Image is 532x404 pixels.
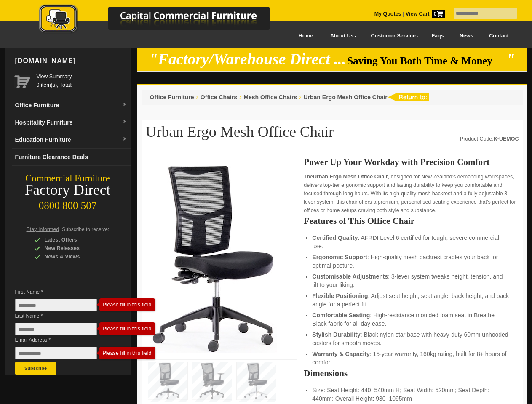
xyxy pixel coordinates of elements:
[312,330,510,347] li: : Black nylon star base with heavy-duty 60mm unhooded castors for smooth moves.
[103,302,152,308] div: Please fill in this field
[146,124,519,145] h1: Urban Ergo Mesh Office Chair
[494,136,519,142] strong: K-UEMOC
[5,173,131,184] div: Commercial Furniture
[388,93,429,101] img: return to
[460,135,519,143] div: Product Code:
[15,336,110,344] span: Email Address *
[299,93,301,101] li: ›
[304,158,519,166] h2: Power Up Your Workday with Precision Comfort
[312,311,510,328] li: : High-resistance moulded foam seat in Breathe Black fabric for all-day ease.
[312,331,360,338] strong: Stylish Durability
[15,362,56,375] button: Subscribe
[12,48,131,74] div: [DOMAIN_NAME]
[16,4,310,37] a: Capital Commercial Furniture Logo
[312,254,367,260] strong: Ergonomic Support
[239,93,241,101] li: ›
[122,120,127,125] img: dropdown
[15,312,110,320] span: Last Name *
[432,10,445,18] span: 0
[506,50,515,68] em: "
[361,27,423,45] a: Customer Service
[15,347,97,359] input: Email Address *
[312,234,510,250] li: : AFRDI Level 6 certified for tough, severe commercial use.
[374,11,401,17] a: My Quotes
[37,72,127,88] span: 0 item(s), Total:
[313,174,388,180] strong: Urban Ergo Mesh Office Chair
[196,93,198,101] li: ›
[12,149,131,166] a: Furniture Clearance Deals
[122,137,127,142] img: dropdown
[321,27,361,45] a: About Us
[304,173,519,215] p: The , designed for New Zealand’s demanding workspaces, delivers top-tier ergonomic support and la...
[5,196,131,212] div: 0800 800 507
[312,351,369,357] strong: Warranty & Capacity
[406,11,445,17] strong: View Cart
[404,11,445,17] a: View Cart0
[12,97,131,114] a: Office Furnituredropdown
[16,4,310,35] img: Capital Commercial Furniture Logo
[15,299,97,311] input: First Name *
[27,226,59,232] span: Stay Informed
[312,312,370,319] strong: Comfortable Seating
[424,27,452,45] a: Faqs
[304,369,519,377] h2: Dimensions
[304,217,519,225] h2: Features of This Office Chair
[12,131,131,149] a: Education Furnituredropdown
[122,102,127,107] img: dropdown
[150,162,277,353] img: Urban Ergo Mesh Office Chair – mesh office seat with ergonomic back for NZ workspaces.
[312,253,510,270] li: : High-quality mesh backrest cradles your back for optimal posture.
[103,350,152,356] div: Please fill in this field
[34,244,114,252] div: New Releases
[312,234,358,241] strong: Certified Quality
[62,226,109,232] span: Subscribe to receive:
[347,55,505,66] span: Saving You Both Time & Money
[12,114,131,131] a: Hospitality Furnituredropdown
[312,272,510,289] li: : 3-lever system tweaks height, tension, and tilt to your liking.
[243,94,297,101] a: Mesh Office Chairs
[312,292,510,308] li: : Adjust seat height, seat angle, back height, and back angle for a perfect fit.
[303,94,387,101] a: Urban Ergo Mesh Office Chair
[452,27,481,45] a: News
[312,273,388,280] strong: Customisable Adjustments
[15,288,110,296] span: First Name *
[34,236,114,244] div: Latest Offers
[481,27,516,45] a: Contact
[5,184,131,196] div: Factory Direct
[150,94,194,101] a: Office Furniture
[15,323,97,335] input: Last Name *
[312,292,368,299] strong: Flexible Positioning
[201,94,237,101] a: Office Chairs
[312,350,510,367] li: : 15-year warranty, 160kg rating, built for 8+ hours of comfort.
[103,326,152,332] div: Please fill in this field
[34,252,114,261] div: News & Views
[37,72,127,81] a: View Summary
[149,50,346,68] em: "Factory/Warehouse Direct ...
